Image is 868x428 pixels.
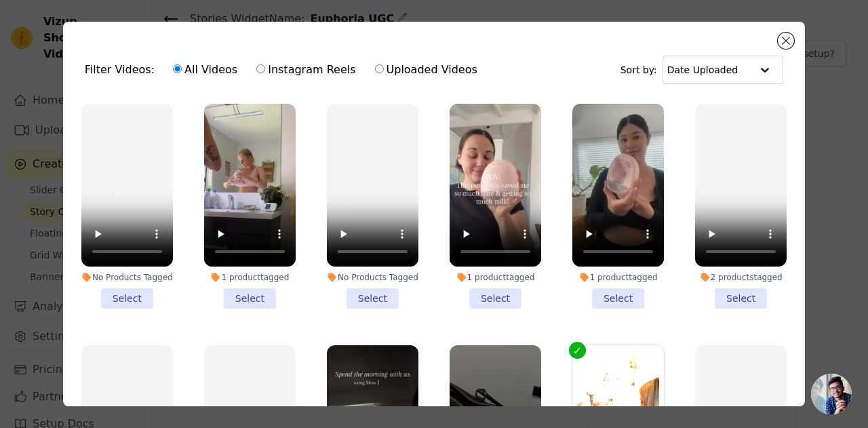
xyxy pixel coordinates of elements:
div: 1 product tagged [572,272,664,283]
button: Close modal [778,33,794,49]
div: 2 products tagged [695,272,787,283]
label: Uploaded Videos [374,61,478,79]
div: 1 product tagged [204,272,296,283]
div: No Products Tagged [327,272,418,283]
label: All Videos [172,61,238,79]
div: Open chat [811,374,852,414]
div: 1 product tagged [450,272,541,283]
div: Filter Videos: [85,54,485,85]
div: Sort by: [620,56,784,84]
div: No Products Tagged [81,272,173,283]
label: Instagram Reels [256,61,356,79]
